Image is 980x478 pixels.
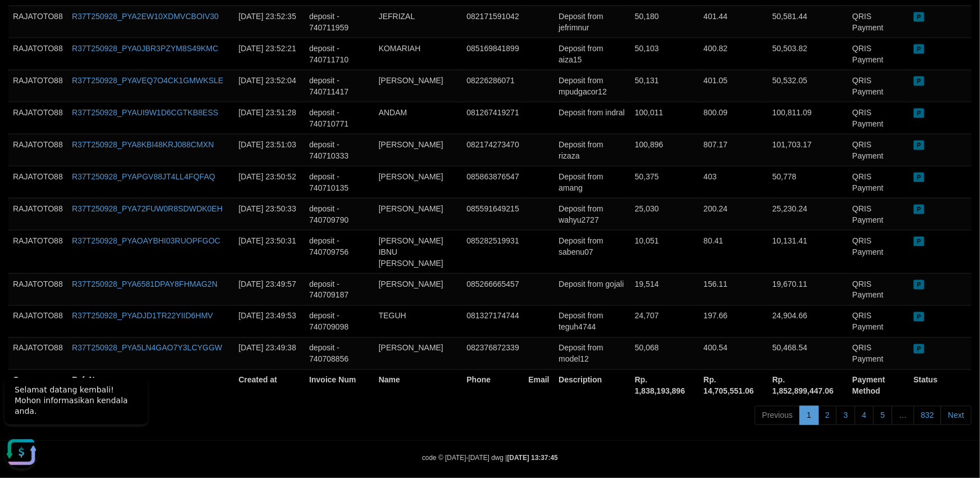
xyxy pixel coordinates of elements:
[630,305,699,337] td: 24,707
[768,273,848,305] td: 19,670.11
[462,273,524,305] td: 085266665457
[554,273,630,305] td: Deposit from gojali
[234,305,305,337] td: [DATE] 23:49:53
[8,70,67,102] td: RAJATOTO88
[914,312,925,322] span: PAID
[768,70,848,102] td: 50,532.05
[848,38,909,70] td: QRIS Payment
[8,102,67,134] td: RAJATOTO88
[914,237,925,246] span: PAID
[630,6,699,38] td: 50,180
[630,38,699,70] td: 50,103
[305,230,374,273] td: deposit - 740709756
[462,305,524,337] td: 081327174744
[374,369,462,402] th: Name
[8,6,67,38] td: RAJATOTO88
[554,70,630,102] td: Deposit from mpudgacor12
[234,102,305,134] td: [DATE] 23:51:28
[374,102,462,134] td: ANDAM
[305,38,374,70] td: deposit - 740711710
[374,305,462,337] td: TEGUH
[8,198,67,230] td: RAJATOTO88
[462,6,524,38] td: 082171591042
[8,305,67,337] td: RAJATOTO88
[914,406,941,425] a: 832
[848,198,909,230] td: QRIS Payment
[855,406,874,425] a: 4
[909,369,972,402] th: Status
[374,198,462,230] td: [PERSON_NAME]
[818,406,837,425] a: 2
[848,305,909,337] td: QRIS Payment
[768,230,848,273] td: 10,131.41
[234,230,305,273] td: [DATE] 23:50:31
[848,273,909,305] td: QRIS Payment
[699,273,768,305] td: 156.11
[374,6,462,38] td: JEFRIZAL
[554,38,630,70] td: Deposit from aiza15
[699,6,768,38] td: 401.44
[15,17,128,48] span: Selamat datang kembali! Mohon informasikan kendala anda.
[72,12,219,21] a: R37T250928_PYA2EW10XDMVCBOIV30
[462,134,524,166] td: 082174273470
[914,12,925,22] span: PAID
[305,273,374,305] td: deposit - 740709187
[462,198,524,230] td: 085591649215
[234,198,305,230] td: [DATE] 23:50:33
[768,305,848,337] td: 24,904.66
[305,70,374,102] td: deposit - 740711417
[914,141,925,150] span: PAID
[914,205,925,214] span: PAID
[422,454,558,462] small: code © [DATE]-[DATE] dwg |
[848,166,909,198] td: QRIS Payment
[462,102,524,134] td: 081267419271
[914,173,925,182] span: PAID
[699,102,768,134] td: 800.09
[914,44,925,54] span: PAID
[374,273,462,305] td: [PERSON_NAME]
[554,337,630,369] td: Deposit from model12
[234,369,305,402] th: Created at
[554,230,630,273] td: Deposit from sabenu07
[462,166,524,198] td: 085863876547
[630,70,699,102] td: 50,131
[848,134,909,166] td: QRIS Payment
[630,166,699,198] td: 50,375
[8,337,67,369] td: RAJATOTO88
[699,369,768,402] th: Rp. 14,705,551.06
[374,166,462,198] td: [PERSON_NAME]
[234,70,305,102] td: [DATE] 23:52:04
[305,198,374,230] td: deposit - 740709790
[768,369,848,402] th: Rp. 1,852,899,447.06
[462,337,524,369] td: 082376872339
[374,38,462,70] td: KOMARIAH
[234,6,305,38] td: [DATE] 23:52:35
[941,406,972,425] a: Next
[873,406,892,425] a: 5
[630,337,699,369] td: 50,068
[768,6,848,38] td: 50,581.44
[630,134,699,166] td: 100,896
[914,109,925,118] span: PAID
[699,198,768,230] td: 200.24
[848,369,909,402] th: Payment Method
[630,369,699,402] th: Rp. 1,838,193,896
[72,108,218,117] a: R37T250928_PYAUI9W1D6CGTKB8ESS
[462,230,524,273] td: 085282519931
[768,337,848,369] td: 50,468.54
[630,273,699,305] td: 19,514
[848,337,909,369] td: QRIS Payment
[554,305,630,337] td: Deposit from teguh4744
[462,369,524,402] th: Phone
[305,337,374,369] td: deposit - 740708856
[72,344,222,353] a: R37T250928_PYA5LN4GAO7Y3LCYGGW
[234,38,305,70] td: [DATE] 23:52:21
[554,166,630,198] td: Deposit from amang
[462,70,524,102] td: 08226286071
[768,38,848,70] td: 50,503.82
[8,230,67,273] td: RAJATOTO88
[4,67,38,101] button: Open LiveChat chat widget
[8,134,67,166] td: RAJATOTO88
[699,305,768,337] td: 197.66
[72,76,224,85] a: R37T250928_PYAVEQ7O4CK1GMWKSLE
